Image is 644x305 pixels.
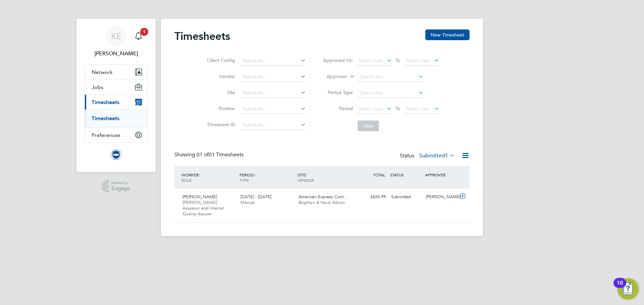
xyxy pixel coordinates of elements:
[419,152,455,159] label: Submitted
[358,88,424,98] input: Select one
[358,121,379,131] button: Filter
[306,172,307,177] span: /
[317,73,347,80] label: Approver
[85,80,147,94] button: Jobs
[393,56,402,65] span: To
[240,104,306,114] input: Search for...
[359,106,383,112] span: Select date
[359,58,383,64] span: Select date
[205,73,235,79] label: Vendor
[111,186,130,192] span: Engage
[296,169,354,186] div: SITE
[205,89,235,95] label: Site
[132,25,145,47] a: 1
[240,56,306,66] input: Search for...
[423,192,458,203] div: [PERSON_NAME]
[240,200,255,205] span: Manual
[197,151,244,158] span: 01 Timesheets
[85,95,147,109] button: Timesheets
[85,149,148,160] a: Go to home page
[299,194,348,200] span: American Express Com…
[92,132,120,138] span: Preferences
[254,172,255,177] span: /
[182,194,217,200] span: [PERSON_NAME]
[85,25,148,58] a: KE[PERSON_NAME]
[388,169,423,181] div: STATUS
[182,200,224,217] span: [PERSON_NAME] Assessor and Internal Quality Assurer
[240,194,271,200] span: [DATE] - [DATE]
[299,200,345,205] span: Brighton & Hove Albion
[240,121,306,130] input: Search for...
[174,151,245,158] div: Showing
[181,177,192,183] span: ROLE
[388,192,423,203] div: Submitted
[92,84,103,90] span: Jobs
[111,32,121,41] span: KE
[205,122,235,128] label: Timesheet ID
[354,192,388,203] div: £655.99
[323,89,353,95] label: Period Type
[239,177,249,183] span: TYPE
[298,177,314,183] span: VENDOR
[393,104,402,113] span: To
[111,149,121,160] img: brightonandhovealbion-logo-retina.png
[197,151,209,158] span: 01 of
[85,128,147,142] button: Preferences
[323,105,353,111] label: Period
[180,169,238,186] div: WORKER
[85,50,148,58] span: Kayleigh Evans
[373,172,385,177] span: TOTAL
[140,28,148,36] span: 1
[423,169,458,181] div: APPROVER
[92,115,119,122] a: Timesheets
[240,88,306,98] input: Search for...
[240,72,306,82] input: Search for...
[406,58,430,64] span: Select date
[400,151,456,161] div: Status
[425,29,470,40] button: New Timesheet
[617,278,639,300] button: Open Resource Center, 10 new notifications
[406,106,430,112] span: Select date
[199,172,200,177] span: /
[358,72,424,82] input: Search for...
[92,69,113,75] span: Network
[85,65,147,79] button: Network
[617,283,623,292] div: 10
[445,152,448,159] span: 1
[85,109,147,127] div: Timesheets
[238,169,296,186] div: PERIOD
[205,57,235,63] label: Client Config
[174,29,230,43] h2: Timesheets
[76,19,156,172] nav: Main navigation
[92,99,119,105] span: Timesheets
[102,180,130,193] a: Powered byEngage
[111,180,130,186] span: Powered by
[323,57,353,63] label: Approved On
[205,105,235,111] label: Position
